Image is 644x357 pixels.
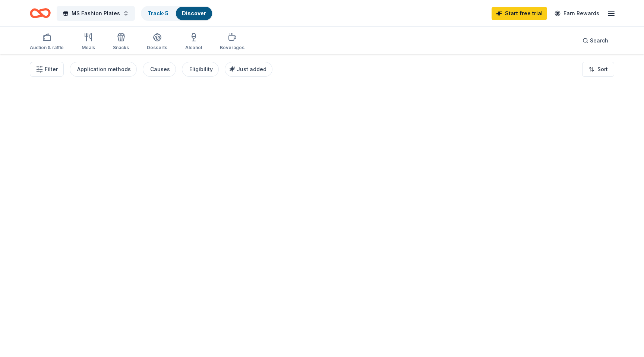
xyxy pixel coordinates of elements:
div: Auction & raffle [30,45,64,51]
button: Eligibility [182,62,219,77]
span: Just added [237,66,266,72]
div: Alcohol [185,45,202,51]
button: Filter [30,62,64,77]
button: Sort [582,62,614,77]
a: Earn Rewards [550,7,604,20]
span: Filter [45,65,58,74]
div: Eligibility [189,65,213,74]
button: Desserts [147,30,167,54]
button: Just added [225,62,272,77]
a: Discover [182,10,206,16]
a: Home [30,4,51,22]
button: Track· 5Discover [141,6,213,21]
div: Beverages [220,45,244,51]
span: Sort [597,65,608,74]
div: Meals [82,45,95,51]
button: Beverages [220,30,244,54]
span: MS Fashion Plates [72,9,120,18]
a: Track· 5 [148,10,168,16]
button: Snacks [113,30,129,54]
button: Causes [143,62,176,77]
button: Auction & raffle [30,30,64,54]
span: Search [590,36,608,45]
div: Application methods [77,65,131,74]
div: Desserts [147,45,167,51]
button: Search [577,33,614,48]
div: Causes [150,65,170,74]
div: Snacks [113,45,129,51]
button: Alcohol [185,30,202,54]
button: Meals [82,30,95,54]
button: MS Fashion Plates [57,6,135,21]
a: Start free trial [492,7,547,20]
button: Application methods [70,62,137,77]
